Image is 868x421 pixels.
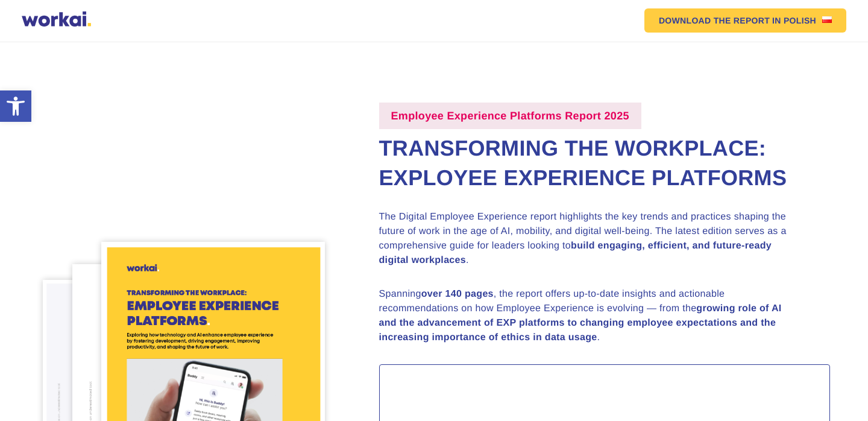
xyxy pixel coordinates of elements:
label: Employee Experience Platforms Report 2025 [379,103,641,129]
p: The Digital Employee Experience report highlights the key trends and practices shaping the future... [379,210,801,268]
strong: build engaging, efficient, and future-ready digital workplaces [379,241,772,265]
p: Spanning , the report offers up-to-date insights and actionable recommendations on how Employee E... [379,287,801,345]
h2: Transforming the Workplace: Exployee Experience Platforms [379,134,831,192]
img: Polish flag [822,16,832,23]
em: DOWNLOAD THE REPORT [659,16,770,25]
a: DOWNLOAD THE REPORTIN POLISHPolish flag [644,8,846,33]
strong: over 140 pages [421,289,494,299]
strong: growing role of AI and the advancement of EXP platforms to changing employee expectations and the... [379,303,782,343]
